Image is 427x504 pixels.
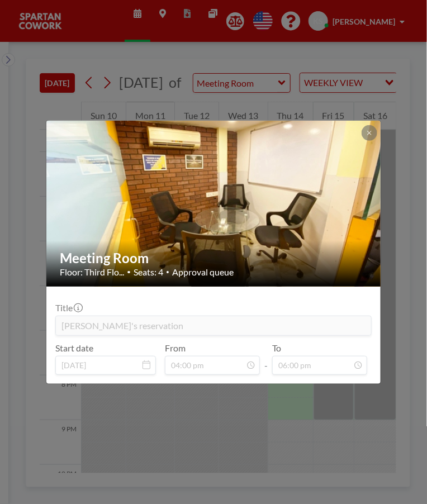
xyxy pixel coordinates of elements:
img: 537.jpg [46,78,382,329]
input: (No title) [56,316,371,335]
span: Seats: 4 [134,267,163,278]
span: Approval queue [172,267,234,278]
span: Floor: Third Flo... [60,267,124,278]
label: Title [55,302,82,313]
label: To [272,343,281,354]
span: - [264,346,268,371]
label: Start date [55,343,93,354]
span: • [127,268,131,276]
label: From [165,343,186,354]
h2: Meeting Room [60,250,368,267]
span: • [166,268,169,275]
